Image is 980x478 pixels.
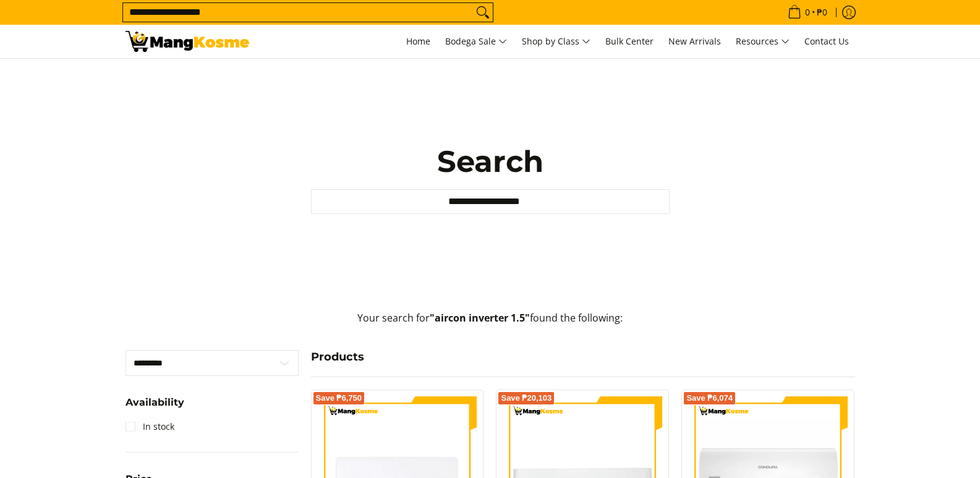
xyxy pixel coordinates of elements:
span: Save ₱6,750 [316,395,362,402]
span: Home [406,35,430,47]
a: Resources [730,25,796,58]
a: Home [400,25,437,58]
a: New Arrivals [662,25,727,58]
span: ₱0 [815,8,829,17]
span: Bulk Center [605,35,654,47]
a: Bulk Center [599,25,660,58]
span: Availability [126,398,184,408]
span: Bodega Sale [445,34,507,49]
span: Save ₱6,074 [686,395,733,402]
summary: Open [126,398,184,417]
span: New Arrivals [668,35,721,47]
a: Shop by Class [516,25,597,58]
span: • [784,6,831,19]
span: Shop by Class [522,34,590,49]
a: Bodega Sale [439,25,513,58]
img: Search: 27 results found for &quot;aircon inverter 1.5&quot; | Mang Kosme [126,31,249,52]
h4: Products [311,350,855,364]
span: 0 [803,8,812,17]
a: Contact Us [798,25,855,58]
strong: "aircon inverter 1.5" [430,311,530,325]
span: Save ₱20,103 [501,395,552,402]
span: Contact Us [804,35,849,47]
a: In stock [126,417,174,437]
nav: Main Menu [262,25,855,58]
p: Your search for found the following: [126,310,855,338]
span: Resources [736,34,790,49]
button: Search [473,3,493,22]
h1: Search [311,143,670,180]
